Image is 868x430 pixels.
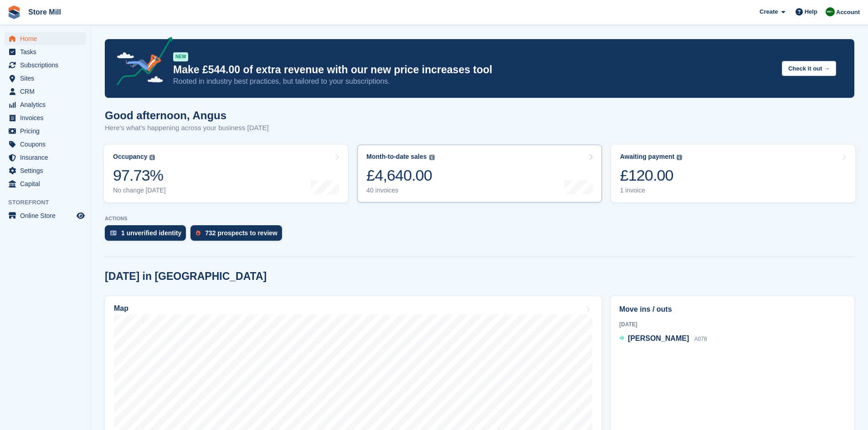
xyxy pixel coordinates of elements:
[113,153,147,161] div: Occupancy
[429,155,435,160] img: icon-info-grey-7440780725fd019a000dd9b08b2336e03edf1995a4989e88bcd33f0948082b44.svg
[836,8,860,17] span: Account
[619,304,846,315] h2: Move ins / outs
[5,59,86,71] a: menu
[366,166,434,185] div: £4,640.00
[20,111,75,124] span: Invoices
[25,5,65,20] a: Store Mill
[677,155,682,160] img: icon-info-grey-7440780725fd019a000dd9b08b2336e03edf1995a4989e88bcd33f0948082b44.svg
[5,85,86,98] a: menu
[20,138,75,151] span: Coupons
[20,32,75,45] span: Home
[173,52,188,61] div: NEW
[5,46,86,58] a: menu
[5,164,86,177] a: menu
[826,7,835,16] img: Angus
[121,229,181,237] div: 1 unverified identity
[196,230,200,236] img: prospect-51fa495bee0391a8d652442698ab0144808aea92771e9ea1ae160a38d050c398.svg
[760,7,778,16] span: Create
[619,320,846,329] div: [DATE]
[5,177,86,190] a: menu
[20,151,75,164] span: Insurance
[628,334,689,342] span: [PERSON_NAME]
[366,153,426,161] div: Month-to-date sales
[113,166,166,185] div: 97.73%
[620,187,683,194] div: 1 invoice
[205,229,277,237] div: 732 prospects to review
[105,109,269,121] h1: Good afternoon, Angus
[8,198,91,207] span: Storefront
[149,155,155,160] img: icon-info-grey-7440780725fd019a000dd9b08b2336e03edf1995a4989e88bcd33f0948082b44.svg
[20,72,75,85] span: Sites
[173,63,775,76] p: Make £544.00 of extra revenue with our new price increases tool
[5,209,86,222] a: menu
[611,145,855,202] a: Awaiting payment £120.00 1 invoice
[173,76,775,86] p: Rooted in industry best practices, but tailored to your subscriptions.
[20,177,75,190] span: Capital
[20,98,75,111] span: Analytics
[105,225,190,245] a: 1 unverified identity
[20,85,75,98] span: CRM
[105,123,269,133] p: Here's what's happening across your business [DATE]
[620,153,675,161] div: Awaiting payment
[5,72,86,85] a: menu
[805,7,817,16] span: Help
[5,151,86,164] a: menu
[105,270,267,283] h2: [DATE] in [GEOGRAPHIC_DATA]
[113,187,166,194] div: No change [DATE]
[5,111,86,124] a: menu
[20,59,75,71] span: Subscriptions
[110,230,117,236] img: verify_identity-adf6edd0f0f0b5bbfe63781bf79b02c33cf7c696d77639b501bdc392416b5a36.svg
[104,145,348,202] a: Occupancy 97.73% No change [DATE]
[20,164,75,177] span: Settings
[114,304,128,313] h2: Map
[5,138,86,151] a: menu
[109,37,173,89] img: price-adjustments-announcement-icon-8257ccfd72463d97f412b2fc003d46551f7dbcb40ab6d574587a9cd5c0d94...
[694,336,707,342] span: A078
[105,216,854,222] p: ACTIONS
[190,225,287,245] a: 732 prospects to review
[357,145,601,202] a: Month-to-date sales £4,640.00 40 invoices
[782,61,836,76] button: Check it out →
[620,166,683,185] div: £120.00
[20,46,75,58] span: Tasks
[75,210,86,221] a: Preview store
[20,209,75,222] span: Online Store
[20,125,75,137] span: Pricing
[5,98,86,111] a: menu
[5,32,86,45] a: menu
[366,187,434,194] div: 40 invoices
[5,125,86,137] a: menu
[7,5,21,19] img: stora-icon-8386f47178a22dfd0bd8f6a31ec36ba5ce8667c1dd55bd0f319d3a0aa187defe.svg
[619,333,707,345] a: [PERSON_NAME] A078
